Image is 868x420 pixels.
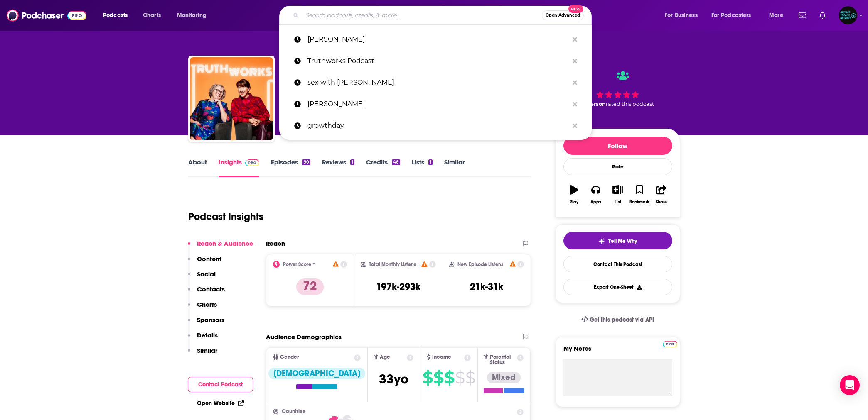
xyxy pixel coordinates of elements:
[546,13,580,17] span: Open Advanced
[650,180,672,210] button: Share
[563,232,672,249] button: tell me why sparkleTell Me Why
[490,354,516,365] span: Parental Status
[433,371,443,384] span: $
[266,239,285,247] h2: Reach
[279,115,592,137] a: growthday
[369,261,416,267] h2: Total Monthly Listens
[816,8,829,22] a: Show notifications dropdown
[279,72,592,93] a: sex with [PERSON_NAME]
[7,7,86,23] img: Podchaser - Follow, Share and Rate Podcasts
[590,200,601,205] div: Apps
[444,371,454,384] span: $
[268,368,365,379] div: [DEMOGRAPHIC_DATA]
[465,371,475,384] span: $
[188,210,263,223] h1: Podcast Insights
[556,63,680,115] div: 1 personrated this podcast
[103,10,128,21] span: Podcasts
[197,239,253,247] p: Reach & Audience
[271,158,310,177] a: Episodes90
[376,281,420,293] h3: 197k-293k
[570,200,578,205] div: Play
[322,158,354,177] a: Reviews1
[575,310,661,330] a: Get this podcast via API
[656,200,667,205] div: Share
[245,159,260,166] img: Podchaser Pro
[190,57,273,140] img: TruthWorks
[615,200,621,205] div: List
[840,375,860,395] div: Open Intercom Messenger
[307,72,568,93] p: sex with emily
[585,180,607,210] button: Apps
[563,137,672,155] button: Follow
[266,333,342,341] h2: Audience Demographics
[763,9,794,22] button: open menu
[839,6,857,24] button: Show profile menu
[629,180,650,210] button: Bookmark
[197,270,216,278] p: Social
[607,180,628,210] button: List
[188,285,225,300] button: Contacts
[412,158,433,177] a: Lists1
[457,261,503,267] h2: New Episode Listens
[444,158,465,177] a: Similar
[706,9,763,22] button: open menu
[423,371,433,384] span: $
[455,371,465,384] span: $
[428,159,433,165] div: 1
[663,339,677,347] a: Pro website
[307,29,568,50] p: Jessica Neal
[143,10,161,21] span: Charts
[563,344,672,359] label: My Notes
[380,354,390,360] span: Age
[302,159,310,165] div: 90
[563,180,585,210] button: Play
[563,256,672,272] a: Contact This Podcast
[568,5,583,13] span: New
[307,93,568,115] p: burchard
[283,261,315,267] h2: Power Score™
[608,238,637,244] span: Tell Me Why
[470,281,503,293] h3: 21k-31k
[839,6,857,24] img: User Profile
[279,29,592,50] a: [PERSON_NAME]
[663,341,677,347] img: Podchaser Pro
[629,200,649,205] div: Bookmark
[197,255,221,263] p: Content
[487,372,521,383] div: Mixed
[188,316,224,331] button: Sponsors
[590,316,654,323] span: Get this podcast via API
[97,9,138,22] button: open menu
[138,9,166,22] a: Charts
[280,354,299,360] span: Gender
[711,10,751,21] span: For Podcasters
[188,331,218,347] button: Details
[188,347,217,362] button: Similar
[350,159,354,165] div: 1
[366,158,400,177] a: Credits46
[287,6,600,25] div: Search podcasts, credits, & more...
[296,278,324,295] p: 72
[188,255,221,270] button: Content
[197,331,218,339] p: Details
[659,9,708,22] button: open menu
[197,347,217,354] p: Similar
[282,409,305,414] span: Countries
[171,9,217,22] button: open menu
[307,50,568,72] p: Truthworks Podcast
[795,8,809,22] a: Show notifications dropdown
[302,9,542,22] input: Search podcasts, credits, & more...
[188,377,253,392] button: Contact Podcast
[432,354,451,360] span: Income
[392,159,400,165] div: 46
[177,10,207,21] span: Monitoring
[188,158,207,177] a: About
[279,93,592,115] a: [PERSON_NAME]
[197,300,217,308] p: Charts
[606,101,654,107] span: rated this podcast
[188,300,217,316] button: Charts
[665,10,698,21] span: For Business
[379,371,408,387] span: 33 yo
[197,316,224,324] p: Sponsors
[542,10,584,20] button: Open AdvancedNew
